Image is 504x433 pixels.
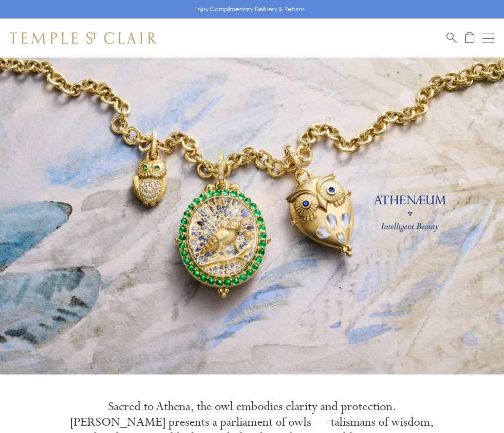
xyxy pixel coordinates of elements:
a: Search [447,32,457,44]
button: Open navigation [483,32,494,44]
img: Temple St. Clair [10,32,157,44]
p: Enjoy Complimentary Delivery & Returns [194,4,305,14]
a: Open Shopping Bag [465,32,474,44]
